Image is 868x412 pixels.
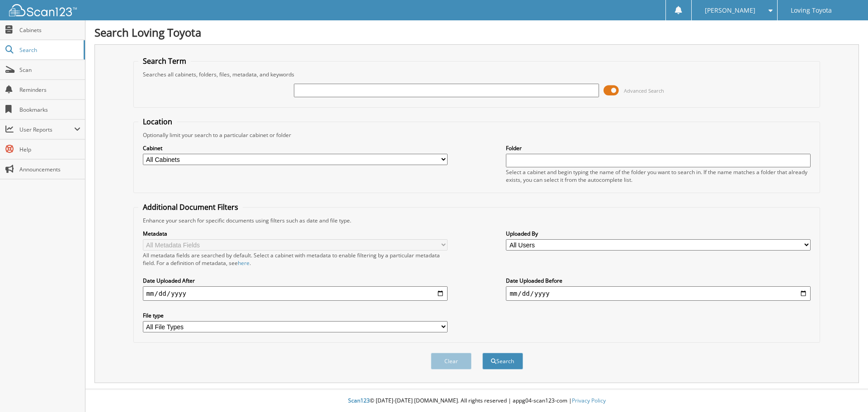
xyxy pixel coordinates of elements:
[624,87,664,94] span: Advanced Search
[506,168,811,184] div: Select a cabinet and begin typing the name of the folder you want to search in. If the name match...
[143,286,448,301] input: start
[506,230,811,237] label: Uploaded By
[143,230,448,237] label: Metadata
[506,144,811,152] label: Folder
[431,353,472,369] button: Clear
[506,277,811,284] label: Date Uploaded Before
[506,286,811,301] input: end
[705,8,755,13] span: [PERSON_NAME]
[791,8,832,13] span: Loving Toyota
[143,312,448,319] label: File type
[348,397,370,404] span: Scan123
[143,144,448,152] label: Cabinet
[572,397,606,404] a: Privacy Policy
[138,131,816,139] div: Optionally limit your search to a particular cabinet or folder
[19,106,80,114] span: Bookmarks
[19,86,80,94] span: Reminders
[138,202,243,212] legend: Additional Document Filters
[238,259,250,267] a: here
[138,117,177,127] legend: Location
[19,26,80,34] span: Cabinets
[143,277,448,284] label: Date Uploaded After
[138,56,191,66] legend: Search Term
[19,46,79,54] span: Search
[19,126,74,133] span: User Reports
[482,353,523,369] button: Search
[9,4,77,16] img: scan123-logo-white.svg
[85,390,868,412] div: © [DATE]-[DATE] [DOMAIN_NAME]. All rights reserved | appg04-scan123-com |
[94,25,859,40] h1: Search Loving Toyota
[143,251,448,267] div: All metadata fields are searched by default. Select a cabinet with metadata to enable filtering b...
[138,71,816,78] div: Searches all cabinets, folders, files, metadata, and keywords
[138,217,816,224] div: Enhance your search for specific documents using filters such as date and file type.
[19,146,80,153] span: Help
[19,66,80,74] span: Scan
[19,166,80,173] span: Announcements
